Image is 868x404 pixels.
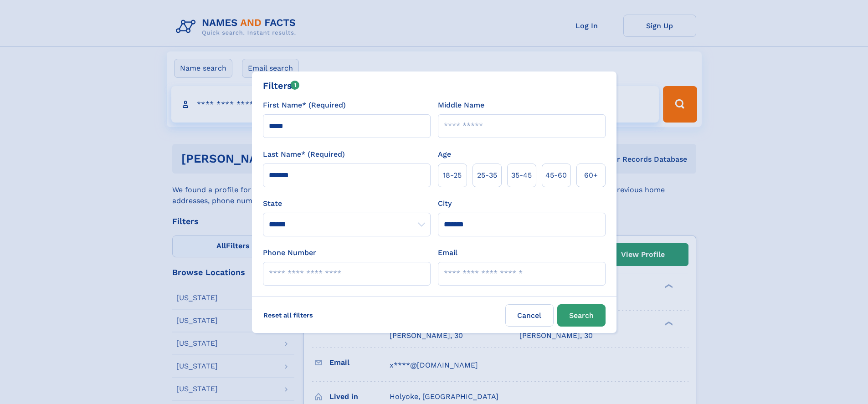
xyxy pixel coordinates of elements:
[438,247,457,258] label: Email
[443,170,462,181] span: 18‑25
[263,79,300,92] div: Filters
[257,304,319,326] label: Reset all filters
[263,149,345,160] label: Last Name* (Required)
[584,170,598,181] span: 60+
[263,247,316,258] label: Phone Number
[505,304,554,327] label: Cancel
[557,304,606,327] button: Search
[438,198,452,209] label: City
[438,149,451,160] label: Age
[511,170,532,181] span: 35‑45
[477,170,497,181] span: 25‑35
[263,198,431,209] label: State
[438,100,484,111] label: Middle Name
[545,170,567,181] span: 45‑60
[263,100,346,111] label: First Name* (Required)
